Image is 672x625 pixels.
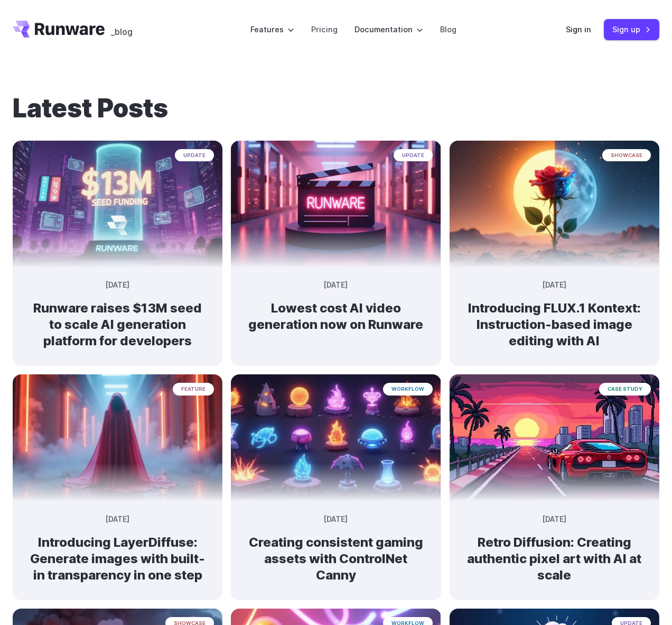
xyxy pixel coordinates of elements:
time: [DATE] [543,280,566,291]
a: a red sports car on a futuristic highway with a sunset and city skyline in the background, styled... [450,493,659,600]
img: Futuristic city scene with neon lights showing Runware announcement of $13M seed funding in large... [13,141,222,268]
span: feature [173,383,214,395]
a: Neon-lit movie clapperboard with the word 'RUNWARE' in a futuristic server room update [DATE] Low... [231,259,441,350]
span: update [175,149,214,161]
a: Blog [440,23,456,35]
a: A cloaked figure made entirely of bending light and heat distortion, slightly warping the scene b... [13,493,222,600]
img: a red sports car on a futuristic highway with a sunset and city skyline in the background, styled... [450,374,659,501]
time: [DATE] [543,514,566,526]
span: showcase [602,149,651,161]
h2: Runware raises $13M seed to scale AI generation platform for developers [30,300,206,349]
span: _blog [111,27,133,36]
img: Surreal rose in a desert landscape, split between day and night with the sun and moon aligned beh... [450,141,659,268]
h1: Latest Posts [13,93,659,124]
h2: Lowest cost AI video generation now on Runware [248,300,424,333]
time: [DATE] [324,514,348,526]
h2: Introducing FLUX.1 Kontext: Instruction-based image editing with AI [466,300,642,349]
a: Surreal rose in a desert landscape, split between day and night with the sun and moon aligned beh... [450,259,659,366]
a: Go to / [13,21,105,38]
img: A cloaked figure made entirely of bending light and heat distortion, slightly warping the scene b... [13,374,222,501]
a: _blog [111,21,133,38]
span: case study [599,383,651,395]
span: workflow [383,383,433,395]
time: [DATE] [106,280,129,291]
img: Neon-lit movie clapperboard with the word 'RUNWARE' in a futuristic server room [231,141,441,268]
time: [DATE] [324,280,348,291]
a: Sign up [604,19,659,40]
a: Futuristic city scene with neon lights showing Runware announcement of $13M seed funding in large... [13,259,222,366]
img: An array of glowing, stylized elemental orbs and flames in various containers and stands, depicte... [231,374,441,501]
h2: Introducing LayerDiffuse: Generate images with built-in transparency in one step [30,534,206,583]
a: Pricing [311,23,338,35]
a: Sign in [566,23,591,35]
span: update [394,149,433,161]
time: [DATE] [106,514,129,526]
label: Features [250,23,294,35]
h2: Creating consistent gaming assets with ControlNet Canny [248,534,424,583]
h2: Retro Diffusion: Creating authentic pixel art with AI at scale [466,534,642,583]
a: An array of glowing, stylized elemental orbs and flames in various containers and stands, depicte... [231,493,441,600]
label: Documentation [354,23,423,35]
